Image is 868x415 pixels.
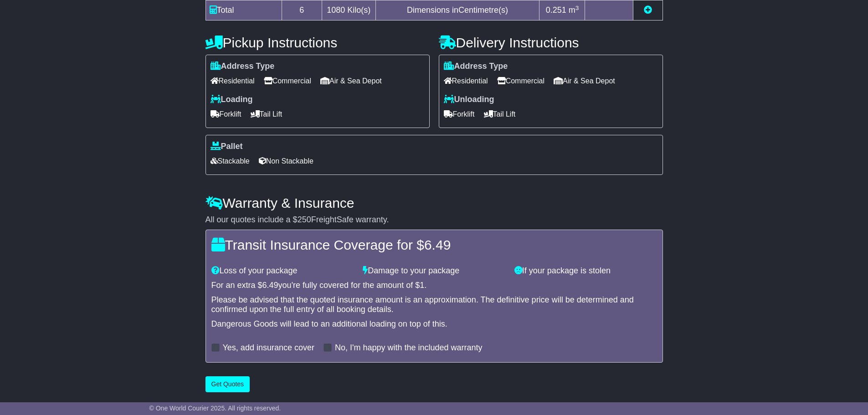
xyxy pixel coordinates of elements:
span: Tail Lift [251,107,282,121]
span: m [569,5,579,15]
div: Please be advised that the quoted insurance amount is an approximation. The definitive price will... [211,295,657,315]
span: © One World Courier 2025. All rights reserved. [149,405,281,412]
label: Address Type [444,61,508,72]
span: Residential [211,74,255,88]
label: Yes, add insurance cover [223,343,314,353]
div: All our quotes include a $ FreightSafe warranty. [205,215,663,225]
div: If your package is stolen [510,266,662,276]
div: Loss of your package [207,266,359,276]
button: Get Quotes [205,376,250,392]
td: 6 [282,0,322,20]
h4: Warranty & Insurance [205,195,663,210]
h4: Pickup Instructions [205,35,430,50]
div: For an extra $ you're fully covered for the amount of $ . [211,281,657,291]
h4: Delivery Instructions [439,35,663,50]
h4: Transit Insurance Coverage for $ [211,237,657,252]
div: Dangerous Goods will lead to an additional loading on top of this. [211,319,657,329]
td: Dimensions in Centimetre(s) [375,0,539,20]
span: Commercial [264,74,311,88]
span: 1080 [327,5,345,15]
span: Non Stackable [259,154,313,168]
span: 1 [420,281,424,290]
label: Unloading [444,95,494,105]
span: 6.49 [262,281,278,290]
label: No, I'm happy with the included warranty [335,343,483,353]
span: 0.251 [546,5,566,15]
sup: 3 [575,5,579,11]
span: 250 [298,215,311,224]
span: Stackable [211,154,250,168]
span: Air & Sea Depot [554,74,615,88]
span: 6.49 [424,237,451,252]
span: Forklift [211,107,241,121]
div: Damage to your package [358,266,510,276]
span: Air & Sea Depot [320,74,382,88]
label: Address Type [211,61,275,72]
span: Commercial [497,74,544,88]
label: Loading [211,95,253,105]
span: Tail Lift [484,107,516,121]
span: Residential [444,74,488,88]
label: Pallet [211,142,243,152]
td: Kilo(s) [322,0,375,20]
span: Forklift [444,107,475,121]
a: Add new item [644,5,652,15]
td: Total [205,0,282,20]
